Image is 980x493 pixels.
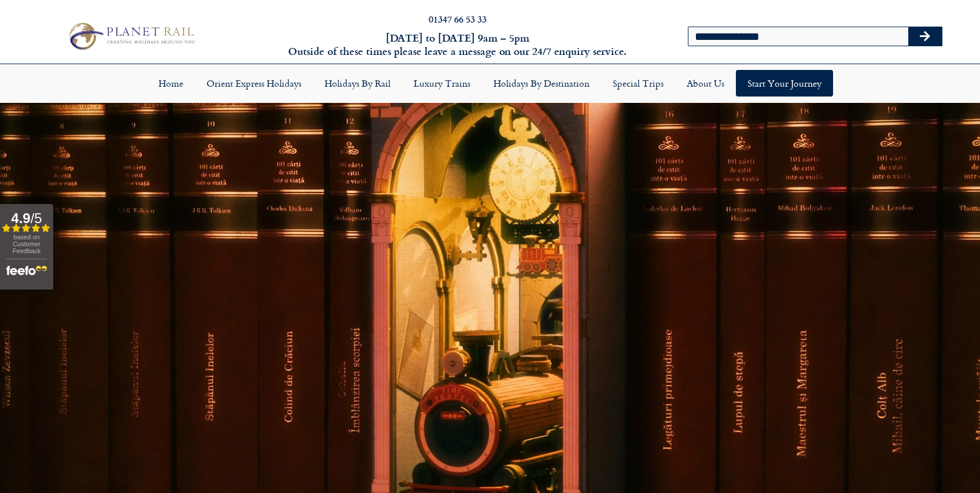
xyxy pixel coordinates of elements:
[313,70,402,97] a: Holidays by Rail
[482,70,601,97] a: Holidays by Destination
[402,70,482,97] a: Luxury Trains
[64,20,198,53] img: Planet Rail Train Holidays Logo
[736,70,833,97] a: Start your Journey
[675,70,736,97] a: About Us
[429,12,487,25] a: 01347 66 53 33
[147,70,195,97] a: Home
[908,27,942,46] button: Search
[264,31,651,58] h6: [DATE] to [DATE] 9am – 5pm Outside of these times please leave a message on our 24/7 enquiry serv...
[601,70,675,97] a: Special Trips
[6,70,974,97] nav: Menu
[195,70,313,97] a: Orient Express Holidays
